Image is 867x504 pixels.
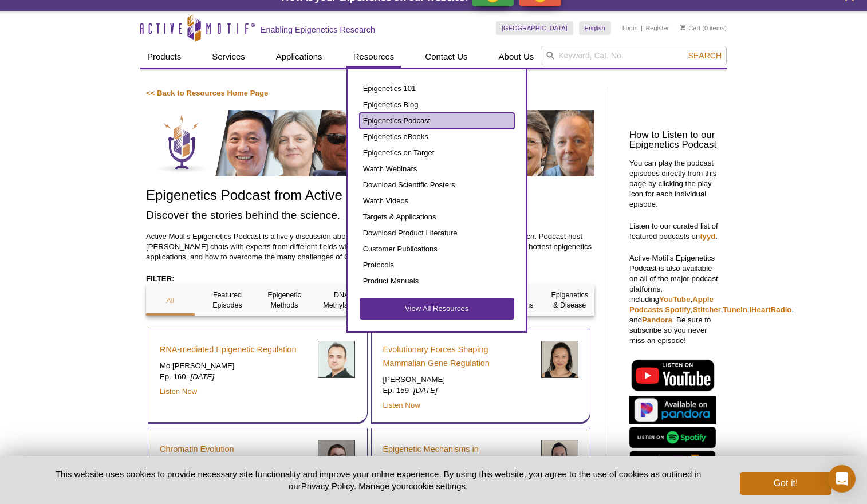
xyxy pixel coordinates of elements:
[740,472,831,495] button: Got it!
[645,24,669,32] a: Register
[629,295,714,314] a: Apple Podcasts
[629,357,716,393] img: Listen on YouTube
[269,46,329,68] a: Applications
[360,193,514,209] a: Watch Videos
[360,113,514,129] a: Epigenetics Podcast
[749,305,791,314] a: iHeartRadio
[160,361,309,371] p: Mo [PERSON_NAME]
[828,465,856,493] div: Open Intercom Messenger
[629,396,716,424] img: Listen on Pandora
[659,295,690,304] a: YouTube
[360,241,514,257] a: Customer Publications
[700,232,715,241] a: fyyd
[629,451,716,477] img: Listen on Stitcher
[641,21,643,35] li: |
[665,305,691,314] a: Spotify
[140,46,188,68] a: Products
[260,290,309,310] p: Epigenetic Methods
[642,316,672,324] a: Pandora
[318,440,355,477] img: Arnau Sebe Pedros headshot
[413,386,438,395] em: [DATE]
[205,46,252,68] a: Services
[360,161,514,177] a: Watch Webinars
[146,274,175,283] strong: FILTER:
[146,296,195,306] p: All
[360,177,514,193] a: Download Scientific Posters
[160,372,309,382] p: Ep. 160 -
[360,129,514,145] a: Epigenetics eBooks
[383,401,420,409] a: Listen Now
[360,273,514,289] a: Product Manuals
[579,21,611,35] a: English
[146,188,594,204] h1: Epigenetics Podcast from Active Motif
[723,305,747,314] a: TuneIn
[629,221,721,242] p: Listen to our curated list of featured podcasts on .
[629,253,721,346] p: Active Motif's Epigenetics Podcast is also available on all of the major podcast platforms, inclu...
[360,257,514,273] a: Protocols
[360,298,514,320] a: View All Resources
[383,385,533,396] p: Ep. 159 -
[360,81,514,97] a: Epigenetics 101
[317,290,366,310] p: DNA Methylation
[146,110,594,176] img: Discover the stories behind the science.
[383,442,533,470] a: Epigenetic Mechanisms in [MEDICAL_DATA]
[541,341,578,378] img: Emily Wong headshot
[680,25,685,30] img: Your Cart
[36,468,721,492] p: This website uses cookies to provide necessary site functionality and improve your online experie...
[360,225,514,241] a: Download Product Literature
[418,46,474,68] a: Contact Us
[629,131,721,150] h3: How to Listen to our Epigenetics Podcast
[680,21,727,35] li: (0 items)
[492,46,541,68] a: About Us
[160,342,296,356] a: RNA-mediated Epigenetic Regulation
[541,440,578,477] img: Luca Magnani headshot
[261,25,375,35] h2: Enabling Epigenetics Research
[160,442,234,456] a: Chromatin Evolution
[301,481,354,491] a: Privacy Policy
[693,305,721,314] a: Stitcher
[496,21,573,35] a: [GEOGRAPHIC_DATA]
[688,51,722,60] span: Search
[629,158,721,210] p: You can play the podcast episodes directly from this page by clicking the play icon for each indi...
[541,46,727,65] input: Keyword, Cat. No.
[629,427,716,448] img: Listen on Spotify
[203,290,252,310] p: Featured Episodes
[383,375,533,385] p: [PERSON_NAME]
[622,24,638,32] a: Login
[146,207,594,223] h2: Discover the stories behind the science.
[680,24,700,32] a: Cart
[346,46,401,68] a: Resources
[318,341,355,378] img: Emily Wong headshot
[383,342,533,370] a: Evolutionary Forces Shaping Mammalian Gene Regulation
[146,231,594,262] p: Active Motif's Epigenetics Podcast is a lively discussion about the latest tips and techniques fo...
[360,209,514,225] a: Targets & Applications
[146,89,268,97] a: << Back to Resources Home Page
[160,387,197,396] a: Listen Now
[360,97,514,113] a: Epigenetics Blog
[685,50,725,61] button: Search
[409,481,466,491] button: cookie settings
[360,145,514,161] a: Epigenetics on Target
[191,372,215,381] em: [DATE]
[545,290,594,310] p: Epigenetics & Disease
